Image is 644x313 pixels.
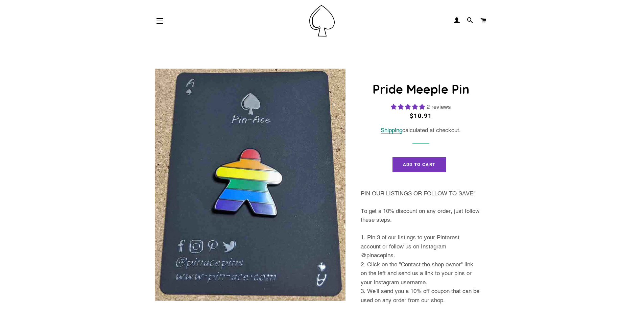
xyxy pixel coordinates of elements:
[391,103,427,110] span: 5.00 stars
[427,103,451,110] span: 2 reviews
[361,81,481,98] h1: Pride Meeple Pin
[403,162,435,167] span: Add to Cart
[155,69,346,301] img: Pride Meeple Pin - Pin-Ace
[392,157,446,172] button: Add to Cart
[309,5,335,37] img: Pin-Ace
[410,112,432,119] span: $10.91
[361,233,481,305] p: 1. Pin 3 of our listings to your Pinterest account or follow us on Instagram @pinacepins. 2. Clic...
[361,207,481,224] p: To get a 10% discount on any order, just follow these steps.
[361,126,481,135] div: calculated at checkout.
[381,127,402,134] a: Shipping
[361,189,481,198] p: PIN OUR LISTINGS OR FOLLOW TO SAVE!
